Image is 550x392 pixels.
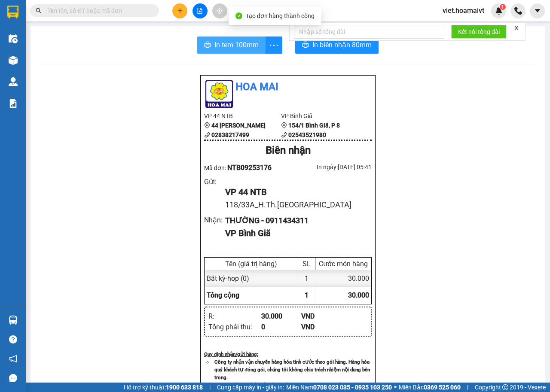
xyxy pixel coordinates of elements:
[424,384,461,391] strong: 0369 525 060
[172,3,187,18] button: plus
[534,7,541,15] span: caret-down
[288,122,340,129] b: 154/1 Bình Giã, P 8
[225,185,365,199] div: VP 44 NTB
[295,36,379,54] button: printerIn biên nhận 80mm
[204,162,288,173] div: Mã đơn:
[286,383,392,392] span: Miền Nam
[204,41,211,49] span: printer
[9,316,18,325] img: warehouse-icon
[281,111,358,121] li: VP Bình Giã
[514,7,522,15] img: phone-icon
[348,291,369,299] span: 30.000
[177,8,183,14] span: plus
[212,3,227,18] button: aim
[204,79,372,95] li: Hoa Mai
[204,111,281,121] li: VP 44 NTB
[7,6,18,18] img: logo-vxr
[301,311,341,322] div: VND
[214,40,259,50] span: In tem 100mm
[227,164,272,172] span: NTB09253176
[204,132,210,138] span: phone
[207,260,296,268] div: Tên (giá trị hàng)
[204,176,225,187] div: Gửi :
[451,25,507,39] button: Kết nối tổng đài
[47,6,149,15] input: Tìm tên, số ĐT hoặc mã đơn
[313,384,392,391] strong: 0708 023 035 - 0935 103 250
[261,322,301,332] div: 0
[288,131,326,138] b: 02543521980
[500,4,506,10] sup: 1
[502,384,508,390] span: copyright
[501,4,504,10] span: 1
[217,383,284,392] span: Cung cấp máy in - giấy in:
[208,322,261,332] div: Tổng phải thu :
[225,199,365,211] div: 118/33A_H.Th.[GEOGRAPHIC_DATA]
[436,5,491,16] span: viet.hoamaivt
[197,8,203,14] span: file-add
[513,25,519,31] span: close
[225,227,365,240] div: VP Bình Giã
[214,359,370,380] strong: Công ty nhận vận chuyển hàng hóa tính cước theo gói hàng. Hàng hóa quý khách tự đóng gói, chúng t...
[9,335,17,343] span: question-circle
[204,143,372,159] div: Biên nhận
[265,36,282,54] button: more
[281,132,287,138] span: phone
[9,56,18,65] img: warehouse-icon
[315,270,371,287] div: 30.000
[207,274,249,283] span: Bất kỳ - hop (0)
[207,291,239,299] span: Tổng cộng
[9,77,18,86] img: warehouse-icon
[312,40,372,50] span: In biên nhận 80mm
[225,215,365,227] div: THƯỜNG - 0911434311
[399,383,461,392] span: Miền Bắc
[318,260,369,268] div: Cước món hàng
[9,355,17,363] span: notification
[9,34,18,43] img: warehouse-icon
[288,162,372,172] div: In ngày: [DATE] 05:41
[192,3,208,18] button: file-add
[204,79,234,109] img: logo.jpg
[204,122,210,128] span: environment
[458,27,500,36] span: Kết nối tổng đài
[36,8,42,14] span: search
[301,322,341,332] div: VND
[211,131,249,138] b: 02838217499
[281,122,287,128] span: environment
[467,383,468,392] span: |
[166,384,203,391] strong: 1900 633 818
[211,122,266,129] b: 44 [PERSON_NAME]
[204,215,225,225] div: Nhận :
[235,12,242,19] span: check-circle
[261,311,301,322] div: 30.000
[294,25,444,39] input: Nhập số tổng đài
[246,12,315,19] span: Tạo đơn hàng thành công
[302,41,309,49] span: printer
[9,374,17,382] span: message
[208,311,261,322] div: R :
[495,7,503,15] img: icon-new-feature
[300,260,313,268] div: SL
[9,99,18,108] img: solution-icon
[124,383,203,392] span: Hỗ trợ kỹ thuật:
[305,291,309,299] span: 1
[394,386,397,389] span: ⚪️
[204,350,372,358] div: Quy định nhận/gửi hàng :
[530,3,545,18] button: caret-down
[298,270,315,287] div: 1
[197,36,266,54] button: printerIn tem 100mm
[266,40,282,51] span: more
[217,8,223,14] span: aim
[209,383,211,392] span: |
